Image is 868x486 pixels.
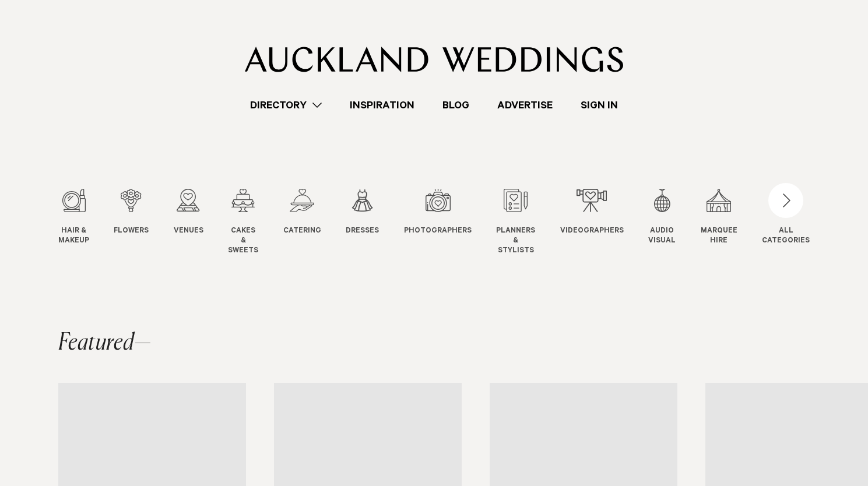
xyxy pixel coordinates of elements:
a: Planners & Stylists [496,189,535,256]
span: Cakes & Sweets [228,227,258,256]
swiper-slide: 6 / 12 [346,189,402,256]
span: Planners & Stylists [496,227,535,256]
a: Inspiration [336,97,428,113]
span: Photographers [404,227,472,237]
swiper-slide: 9 / 12 [560,189,647,256]
swiper-slide: 7 / 12 [404,189,495,256]
swiper-slide: 2 / 12 [114,189,172,256]
swiper-slide: 8 / 12 [496,189,558,256]
a: Marquee Hire [701,189,737,246]
span: Catering [283,227,321,237]
swiper-slide: 10 / 12 [648,189,699,256]
div: ALL CATEGORIES [762,227,810,246]
span: Flowers [114,227,149,237]
a: Blog [428,97,483,113]
span: Audio Visual [648,227,676,246]
swiper-slide: 11 / 12 [701,189,761,256]
a: Venues [174,189,203,237]
swiper-slide: 3 / 12 [174,189,227,256]
swiper-slide: 1 / 12 [58,189,113,256]
button: ALLCATEGORIES [762,189,810,244]
span: Videographers [560,227,624,237]
span: Marquee Hire [701,227,737,246]
a: Sign In [567,97,632,113]
a: Catering [283,189,321,237]
a: Hair & Makeup [58,189,89,246]
a: Directory [236,97,336,113]
swiper-slide: 5 / 12 [283,189,345,256]
span: Venues [174,227,203,237]
a: Advertise [483,97,567,113]
a: Photographers [404,189,472,237]
a: Cakes & Sweets [228,189,258,256]
span: Hair & Makeup [58,227,89,246]
a: Audio Visual [648,189,676,246]
img: Auckland Weddings Logo [245,47,623,72]
a: Flowers [114,189,149,237]
a: Dresses [346,189,379,237]
swiper-slide: 4 / 12 [228,189,282,256]
h2: Featured [58,332,152,355]
span: Dresses [346,227,379,237]
a: Videographers [560,189,624,237]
